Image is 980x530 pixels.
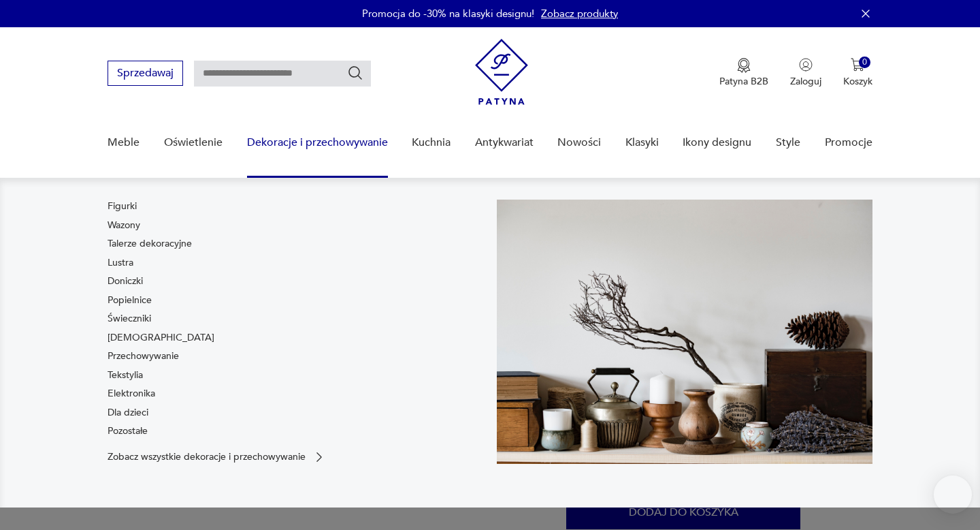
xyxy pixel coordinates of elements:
[859,57,870,68] div: 0
[719,58,768,88] button: Patyna B2B
[497,200,872,464] img: cfa44e985ea346226f89ee8969f25989.jpg
[108,275,143,288] a: Doniczki
[475,39,528,105] img: Patyna - sklep z meblami i dekoracjami vintage
[108,294,152,307] a: Popielnice
[347,65,363,81] button: Szukaj
[108,349,179,363] a: Przechowywanie
[851,58,864,72] img: Ikona koszyka
[541,7,618,20] a: Zobacz produkty
[843,58,872,88] button: 0Koszyk
[790,75,821,88] p: Zaloguj
[108,237,192,251] a: Talerze dekoracyjne
[412,116,451,169] a: Kuchnia
[843,75,872,88] p: Koszyk
[108,452,306,461] p: Zobacz wszystkie dekoracje i przechowywanie
[475,116,534,169] a: Antykwariat
[683,116,751,169] a: Ikony designu
[108,369,143,382] a: Tekstylia
[719,58,768,88] a: Ikona medaluPatyna B2B
[108,61,183,86] button: Sprzedawaj
[108,387,155,401] a: Elektronika
[362,7,534,20] p: Promocja do -30% na klasyki designu!
[108,256,133,270] a: Lustra
[108,69,183,79] a: Sprzedawaj
[108,406,148,420] a: Dla dzieci
[776,116,800,169] a: Style
[737,58,751,73] img: Ikona medalu
[108,200,137,213] a: Figurki
[625,116,659,169] a: Klasyki
[108,424,148,438] a: Pozostałe
[934,476,972,514] iframe: Smartsupp widget button
[164,116,223,169] a: Oświetlenie
[247,116,388,169] a: Dekoracje i przechowywanie
[108,219,140,232] a: Wazony
[790,58,821,88] button: Zaloguj
[108,450,326,464] a: Zobacz wszystkie dekoracje i przechowywanie
[825,116,872,169] a: Promocje
[719,75,768,88] p: Patyna B2B
[108,116,140,169] a: Meble
[557,116,601,169] a: Nowości
[108,312,151,326] a: Świeczniki
[108,331,214,345] a: [DEMOGRAPHIC_DATA]
[799,58,813,72] img: Ikonka użytkownika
